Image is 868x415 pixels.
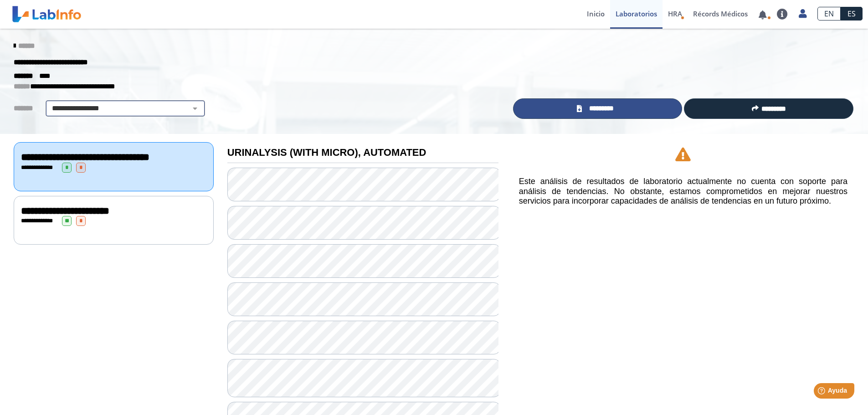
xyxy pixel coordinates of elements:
[227,147,426,158] b: URINALYSIS (WITH MICRO), AUTOMATED
[787,379,858,405] iframe: Help widget launcher
[817,7,841,20] a: EN
[668,9,682,18] span: HRA
[519,177,847,206] h5: Este análisis de resultados de laboratorio actualmente no cuenta con soporte para análisis de ten...
[841,7,863,20] a: ES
